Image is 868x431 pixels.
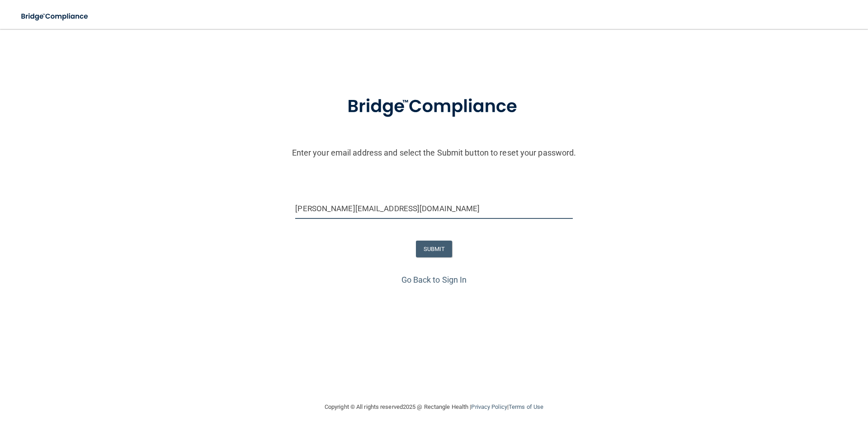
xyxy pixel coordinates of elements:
[401,275,467,284] a: Go Back to Sign In
[295,199,572,219] input: Email
[14,7,97,26] img: bridge_compliance_login_screen.278c3ca4.svg
[269,393,599,422] div: Copyright © All rights reserved 2025 @ Rectangle Health | |
[509,403,543,410] a: Terms of Use
[416,241,453,257] button: SUBMIT
[329,83,539,130] img: bridge_compliance_login_screen.278c3ca4.svg
[471,403,507,410] a: Privacy Policy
